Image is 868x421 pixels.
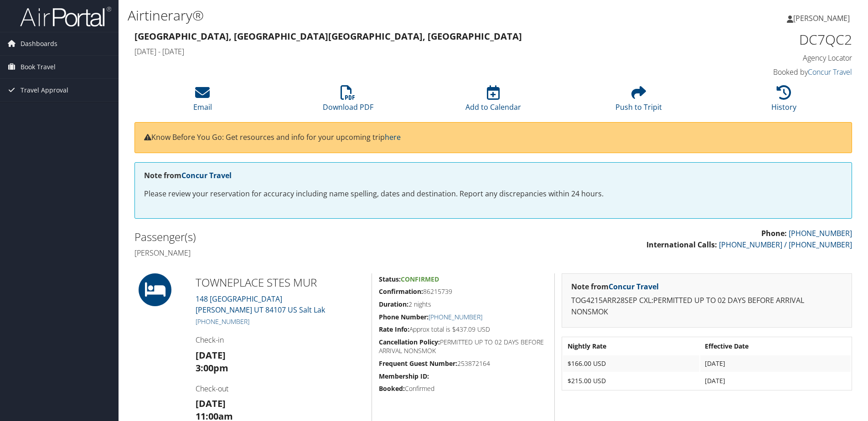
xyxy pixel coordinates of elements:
[379,359,548,368] h5: 253872164
[683,30,852,49] h1: DC7QC2
[379,325,548,334] h5: Approx total is $437.09 USD
[700,338,851,354] th: Effective Date
[719,240,852,250] a: [PHONE_NUMBER] / [PHONE_NUMBER]
[21,79,68,102] span: Travel Approval
[379,313,429,321] strong: Phone Number:
[134,248,486,258] h4: [PERSON_NAME]
[196,349,226,361] strong: [DATE]
[379,359,457,368] strong: Frequent Guest Number:
[379,300,408,308] strong: Duration:
[563,373,699,389] td: $215.00 USD
[429,313,482,321] a: [PHONE_NUMBER]
[196,275,365,290] h2: TOWNEPLACE STES MUR
[571,295,842,318] p: TOG4215ARR28SEP CXL:PERMITTED UP TO 02 DAYS BEFORE ARRIVAL NONSMOK
[646,240,717,250] strong: International Calls:
[683,67,852,77] h4: Booked by
[615,90,662,112] a: Push to Tripit
[771,90,796,112] a: History
[793,13,850,23] span: [PERSON_NAME]
[379,287,548,296] h5: 86215739
[379,384,405,393] strong: Booked:
[808,67,852,77] a: Concur Travel
[683,53,852,63] h4: Agency Locator
[609,282,659,292] a: Concur Travel
[196,317,249,326] a: [PHONE_NUMBER]
[196,335,365,345] h4: Check-in
[196,384,365,394] h4: Check-out
[379,300,548,309] h5: 2 nights
[401,275,439,283] span: Confirmed
[144,132,842,144] p: Know Before You Go: Get resources and info for your upcoming trip
[761,228,787,238] strong: Phone:
[21,56,56,78] span: Book Travel
[379,287,423,296] strong: Confirmation:
[193,90,212,112] a: Email
[196,362,228,374] strong: 3:00pm
[379,384,548,393] h5: Confirmed
[128,6,615,25] h1: Airtinerary®
[181,170,232,180] a: Concur Travel
[134,46,669,56] h4: [DATE] - [DATE]
[134,229,486,245] h2: Passenger(s)
[700,373,851,389] td: [DATE]
[700,355,851,372] td: [DATE]
[465,90,521,112] a: Add to Calendar
[144,170,232,180] strong: Note from
[21,32,57,55] span: Dashboards
[379,338,440,346] strong: Cancellation Policy:
[563,355,699,372] td: $166.00 USD
[323,90,373,112] a: Download PDF
[20,6,111,27] img: airportal-logo.png
[379,275,401,283] strong: Status:
[789,228,852,238] a: [PHONE_NUMBER]
[571,282,659,292] strong: Note from
[144,188,842,200] p: Please review your reservation for accuracy including name spelling, dates and destination. Repor...
[134,30,522,42] strong: [GEOGRAPHIC_DATA], [GEOGRAPHIC_DATA] [GEOGRAPHIC_DATA], [GEOGRAPHIC_DATA]
[379,325,409,334] strong: Rate Info:
[196,397,226,410] strong: [DATE]
[196,294,325,315] a: 148 [GEOGRAPHIC_DATA][PERSON_NAME] UT 84107 US Salt Lak
[385,132,401,142] a: here
[787,5,859,32] a: [PERSON_NAME]
[379,372,429,380] strong: Membership ID:
[379,338,548,355] h5: PERMITTED UP TO 02 DAYS BEFORE ARRIVAL NONSMOK
[563,338,699,354] th: Nightly Rate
